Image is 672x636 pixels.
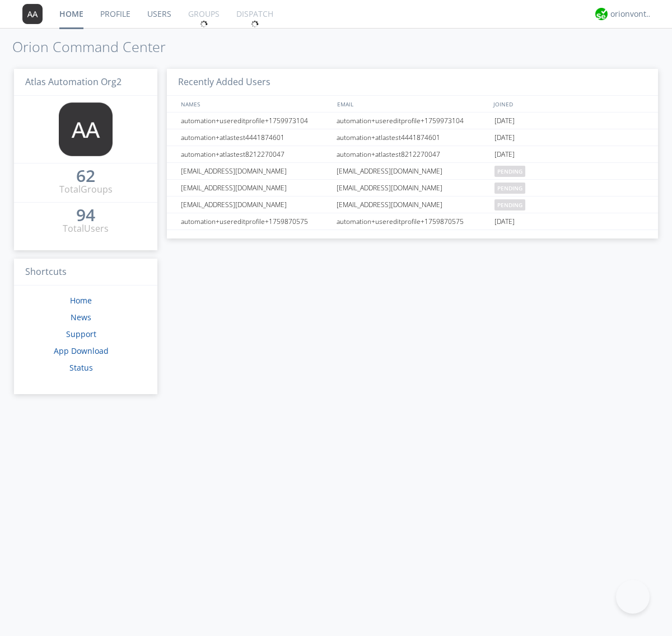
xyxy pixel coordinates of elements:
span: [DATE] [494,113,515,129]
div: [EMAIL_ADDRESS][DOMAIN_NAME] [178,197,333,213]
h3: Recently Added Users [167,69,658,96]
span: pending [494,183,525,194]
span: [DATE] [494,146,515,163]
img: spin.svg [251,20,259,28]
div: automation+usereditprofile+1759973104 [334,113,492,129]
span: Atlas Automation Org2 [25,76,122,88]
img: 29d36aed6fa347d5a1537e7736e6aa13 [595,8,608,20]
span: [DATE] [494,213,515,230]
span: pending [494,199,525,211]
div: JOINED [491,96,647,112]
div: [EMAIL_ADDRESS][DOMAIN_NAME] [334,197,492,213]
a: automation+usereditprofile+1759870575automation+usereditprofile+1759870575[DATE] [167,213,658,230]
a: automation+usereditprofile+1759973104automation+usereditprofile+1759973104[DATE] [167,113,658,129]
img: 373638.png [59,102,113,156]
span: pending [494,166,525,177]
div: automation+atlastest8212270047 [178,146,333,162]
a: [EMAIL_ADDRESS][DOMAIN_NAME][EMAIL_ADDRESS][DOMAIN_NAME]pending [167,180,658,197]
div: Total Users [63,222,109,235]
a: Support [66,329,96,339]
a: News [71,312,91,322]
a: automation+atlastest8212270047automation+atlastest8212270047[DATE] [167,146,658,163]
div: 94 [76,209,95,221]
div: automation+usereditprofile+1759870575 [334,213,492,230]
div: [EMAIL_ADDRESS][DOMAIN_NAME] [178,163,333,179]
div: automation+usereditprofile+1759870575 [178,213,333,230]
img: 373638.png [22,4,43,24]
a: Status [69,362,93,373]
div: automation+atlastest4441874601 [334,129,492,146]
div: orionvontas+atlas+automation+org2 [610,8,652,20]
iframe: Toggle Customer Support [616,580,650,614]
a: [EMAIL_ADDRESS][DOMAIN_NAME][EMAIL_ADDRESS][DOMAIN_NAME]pending [167,197,658,213]
div: [EMAIL_ADDRESS][DOMAIN_NAME] [178,180,333,196]
div: 62 [76,170,95,181]
div: automation+atlastest4441874601 [178,129,333,146]
img: spin.svg [200,20,208,28]
a: Home [70,295,92,306]
span: [DATE] [494,129,515,146]
a: [EMAIL_ADDRESS][DOMAIN_NAME][EMAIL_ADDRESS][DOMAIN_NAME]pending [167,163,658,180]
a: 94 [76,209,95,222]
a: automation+atlastest4441874601automation+atlastest4441874601[DATE] [167,129,658,146]
a: 62 [76,170,95,183]
div: EMAIL [334,96,491,112]
div: automation+atlastest8212270047 [334,146,492,162]
div: Total Groups [59,183,113,196]
div: NAMES [178,96,332,112]
a: App Download [54,345,109,356]
div: [EMAIL_ADDRESS][DOMAIN_NAME] [334,180,492,196]
div: automation+usereditprofile+1759973104 [178,113,333,129]
h3: Shortcuts [14,259,157,286]
div: [EMAIL_ADDRESS][DOMAIN_NAME] [334,163,492,179]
